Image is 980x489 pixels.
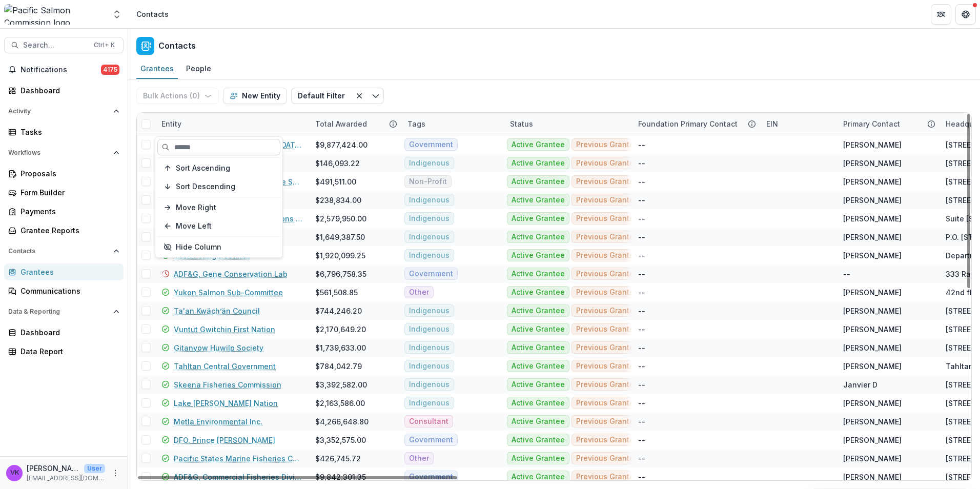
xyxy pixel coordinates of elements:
[512,325,565,334] span: Active Grantee
[576,140,639,149] span: Previous Grantee
[638,232,645,242] div: --
[4,324,124,341] a: Dashboard
[843,398,902,409] div: [PERSON_NAME]
[843,342,902,353] div: [PERSON_NAME]
[512,436,565,444] span: Active Grantee
[843,379,877,390] div: Janvier D
[109,467,121,479] button: More
[309,118,373,129] div: Total Awarded
[4,103,124,119] button: Open Activity
[351,88,367,104] button: Clear filter
[315,269,366,279] div: $6,796,758.35
[155,118,188,129] div: Entity
[21,206,115,217] div: Payments
[401,113,504,135] div: Tags
[315,250,365,261] div: $1,920,099.25
[760,113,837,135] div: EIN
[638,176,645,187] div: --
[843,287,902,298] div: [PERSON_NAME]
[21,327,115,338] div: Dashboard
[638,342,645,353] div: --
[10,470,19,476] div: Victor Keong
[4,203,124,220] a: Payments
[512,159,565,168] span: Active Grantee
[174,342,263,353] a: Gitanyow Huwilp Society
[92,39,117,51] div: Ctrl + K
[315,416,369,427] div: $4,266,648.80
[4,343,124,360] a: Data Report
[174,305,260,316] a: Ta'an Kwäch’än Council
[84,464,105,473] p: User
[174,324,275,335] a: Vuntut Gwitchin First Nation
[409,399,450,407] span: Indigenous
[576,159,639,168] span: Previous Grantee
[21,168,115,179] div: Proposals
[21,187,115,198] div: Form Builder
[955,4,976,25] button: Get Help
[155,113,309,135] div: Entity
[157,178,280,195] button: Sort Descending
[512,196,565,205] span: Active Grantee
[132,7,173,22] nav: breadcrumb
[21,225,115,236] div: Grantee Reports
[843,472,902,482] div: [PERSON_NAME]
[21,127,115,137] div: Tasks
[174,416,262,427] a: Metla Environmental Inc.
[8,308,109,315] span: Data & Reporting
[174,453,303,464] a: Pacific States Marine Fisheries Commission
[638,361,645,372] div: --
[638,213,645,224] div: --
[512,417,565,426] span: Active Grantee
[4,62,124,78] button: Notifications4175
[638,287,645,298] div: --
[512,399,565,407] span: Active Grantee
[174,361,276,372] a: Tahltan Central Government
[409,380,450,389] span: Indigenous
[4,303,124,320] button: Open Data & Reporting
[638,195,645,206] div: --
[315,232,365,242] div: $1,649,387.50
[512,362,565,371] span: Active Grantee
[576,417,639,426] span: Previous Grantee
[843,453,902,464] div: [PERSON_NAME]
[512,140,565,149] span: Active Grantee
[136,88,219,104] button: Bulk Actions (0)
[315,139,367,150] div: $9,877,424.00
[8,248,109,255] span: Contacts
[315,158,360,169] div: $146,093.22
[367,88,384,104] button: Toggle menu
[512,288,565,297] span: Active Grantee
[174,472,303,482] a: ADF&G, Commercial Fisheries Division ([GEOGRAPHIC_DATA])
[27,463,80,474] p: [PERSON_NAME]
[4,145,124,161] button: Open Workflows
[315,176,356,187] div: $491,511.00
[315,398,365,409] div: $2,163,586.00
[182,61,215,76] div: People
[837,113,940,135] div: Primary Contact
[309,113,401,135] div: Total Awarded
[409,214,450,223] span: Indigenous
[576,251,639,260] span: Previous Grantee
[101,65,119,75] span: 4175
[27,474,105,483] p: [EMAIL_ADDRESS][DOMAIN_NAME]
[4,263,124,280] a: Grantees
[315,379,367,390] div: $3,392,582.00
[638,453,645,464] div: --
[136,61,178,76] div: Grantees
[576,343,639,352] span: Previous Grantee
[409,196,450,205] span: Indigenous
[576,233,639,241] span: Previous Grantee
[182,59,215,79] a: People
[512,343,565,352] span: Active Grantee
[291,88,351,104] button: Default Filter
[315,342,366,353] div: $1,739,633.00
[632,113,760,135] div: Foundation Primary Contact
[174,287,283,298] a: Yukon Salmon Sub-Committee
[576,399,639,407] span: Previous Grantee
[21,267,115,277] div: Grantees
[512,454,565,463] span: Active Grantee
[174,398,278,409] a: Lake [PERSON_NAME] Nation
[638,324,645,335] div: --
[576,436,639,444] span: Previous Grantee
